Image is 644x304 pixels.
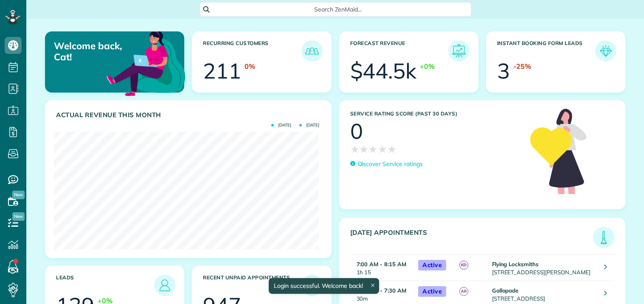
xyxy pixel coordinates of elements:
[368,142,378,157] span: ★
[490,255,598,281] td: [STREET_ADDRESS][PERSON_NAME]
[357,287,406,294] strong: 7:00 AM - 7:30 AM
[350,60,417,82] div: $44.5k
[459,261,468,270] span: KD
[459,287,468,296] span: AR
[378,142,387,157] span: ★
[350,40,448,62] h3: Forecast Revenue
[245,62,255,71] div: 0%
[105,22,187,104] img: dashboard_welcome-42a62b7d889689a78055ac9021e634bf52bae3f8056760290aed330b23ab8690.png
[350,255,414,281] td: 1h 15
[420,62,435,71] div: +0%
[350,121,363,142] div: 0
[387,142,397,157] span: ★
[358,160,423,169] p: Discover Service ratings
[497,60,510,82] div: 3
[304,42,321,59] img: icon_recurring_customers-cf858462ba22bcd05b5a5880d41d6543d210077de5bb9ebc9590e49fd87d84ed.png
[156,277,173,294] img: icon_leads-1bed01f49abd5b7fead27621c3d59655bb73ed531f8eeb49469d10e621d6b896.png
[271,123,291,127] span: [DATE]
[304,277,321,294] img: icon_unpaid_appointments-47b8ce3997adf2238b356f14209ab4cced10bd1f174958f3ca8f1d0dd7fffeee.png
[595,229,612,246] img: icon_todays_appointments-901f7ab196bb0bea1936b74009e4eb5ffbc2d2711fa7634e0d609ed5ef32b18b.png
[350,229,593,248] h3: [DATE] Appointments
[203,275,301,296] h3: Recent unpaid appointments
[418,286,446,297] span: Active
[299,123,319,127] span: [DATE]
[203,40,301,62] h3: Recurring Customers
[56,111,323,119] h3: Actual Revenue this month
[350,111,522,117] h3: Service Rating score (past 30 days)
[203,60,241,82] div: 211
[497,40,595,62] h3: Instant Booking Form Leads
[418,260,446,270] span: Active
[269,278,379,294] div: Login successful. Welcome back!
[513,62,531,71] div: -25%
[350,142,360,157] span: ★
[12,212,25,221] span: New
[492,287,519,294] strong: Gallopade
[54,40,139,63] p: Welcome back, Cat!
[450,42,467,59] img: icon_forecast_revenue-8c13a41c7ed35a8dcfafea3cbb826a0462acb37728057bba2d056411b612bbbe.png
[492,261,539,267] strong: Flying Locksmiths
[56,275,154,296] h3: Leads
[12,191,25,199] span: New
[350,160,423,169] a: Discover Service ratings
[597,42,614,59] img: icon_form_leads-04211a6a04a5b2264e4ee56bc0799ec3eb69b7e499cbb523a139df1d13a81ae0.png
[357,261,406,267] strong: 7:00 AM - 8:15 AM
[359,142,368,157] span: ★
